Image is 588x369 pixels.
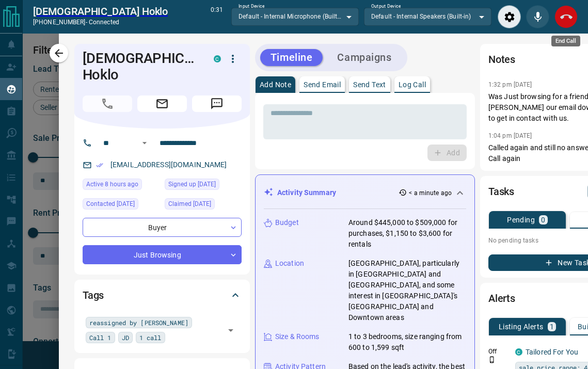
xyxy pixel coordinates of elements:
[231,8,359,25] div: Default - Internal Microphone (Built-in)
[526,348,578,356] a: Tailored For You
[89,19,119,26] span: connected
[551,36,580,46] div: End Call
[260,49,323,66] button: Timeline
[488,356,496,363] svg: Push Notification Only
[327,49,402,66] button: Campaigns
[211,5,223,28] p: 0:31
[498,5,521,28] div: Audio Settings
[554,5,578,28] div: End Call
[192,95,242,112] span: Message
[275,217,299,228] p: Budget
[122,332,129,343] span: JD
[83,287,104,303] h2: Tags
[83,245,242,264] div: Just Browsing
[371,3,401,10] label: Output Device
[353,81,386,88] p: Send Text
[364,8,491,25] div: Default - Internal Speakers (Built-in)
[275,258,304,269] p: Location
[165,198,242,213] div: Sun Mar 30 2025
[488,132,532,139] p: 1:04 pm [DATE]
[488,81,532,88] p: 1:32 pm [DATE]
[168,199,211,209] span: Claimed [DATE]
[348,331,466,353] p: 1 to 3 bedrooms, size ranging from 600 to 1,599 sqft
[399,81,426,88] p: Log Call
[304,81,341,88] p: Send Email
[488,347,509,356] p: Off
[96,162,103,169] svg: Email Verified
[488,51,515,68] h2: Notes
[488,290,515,307] h2: Alerts
[83,95,132,112] span: Call
[86,179,138,189] span: Active 8 hours ago
[83,198,160,213] div: Thu Apr 10 2025
[33,5,168,18] h2: [DEMOGRAPHIC_DATA] Hoklo
[165,179,242,193] div: Sat Oct 30 2021
[139,332,162,343] span: 1 call
[83,50,198,83] h1: [DEMOGRAPHIC_DATA] Hoklo
[83,283,242,308] div: Tags
[110,161,227,169] a: [EMAIL_ADDRESS][DOMAIN_NAME]
[277,187,336,198] p: Activity Summary
[348,217,466,250] p: Around $445,000 to $509,000 for purchases, $1,150 to $3,600 for rentals
[488,183,514,200] h2: Tasks
[541,216,545,223] p: 0
[89,317,188,328] span: reassigned by [PERSON_NAME]
[86,199,135,209] span: Contacted [DATE]
[168,179,216,189] span: Signed up [DATE]
[214,55,221,62] div: condos.ca
[83,179,160,193] div: Wed Aug 13 2025
[499,323,544,330] p: Listing Alerts
[507,216,535,223] p: Pending
[348,258,466,323] p: [GEOGRAPHIC_DATA], particularly in [GEOGRAPHIC_DATA] and [GEOGRAPHIC_DATA], and some interest in ...
[526,5,549,28] div: Mute
[550,323,554,330] p: 1
[33,18,168,27] p: [PHONE_NUMBER] -
[89,332,112,343] span: Call 1
[137,95,187,112] span: Email
[239,3,265,10] label: Input Device
[224,323,238,338] button: Open
[138,137,151,149] button: Open
[260,81,291,88] p: Add Note
[275,331,320,342] p: Size & Rooms
[515,348,522,356] div: condos.ca
[264,183,466,202] div: Activity Summary< a minute ago
[83,218,242,237] div: Buyer
[409,188,452,198] p: < a minute ago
